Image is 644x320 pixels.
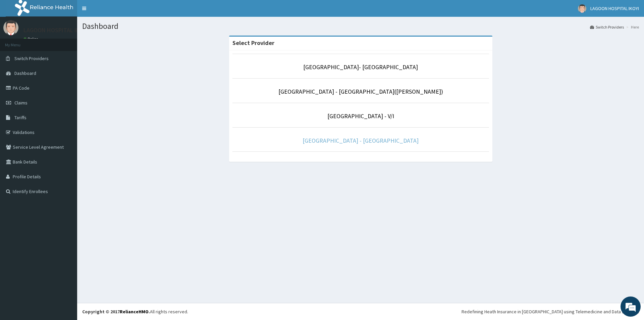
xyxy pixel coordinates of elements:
[14,115,26,121] span: Tariffs
[578,4,586,13] img: User Image
[303,137,419,144] a: [GEOGRAPHIC_DATA] - [GEOGRAPHIC_DATA]
[278,88,443,95] a: [GEOGRAPHIC_DATA] - [GEOGRAPHIC_DATA]([PERSON_NAME])
[625,24,639,30] li: Here
[77,303,644,320] footer: All rights reserved.
[3,20,18,35] img: User Image
[14,100,28,106] span: Claims
[590,24,624,30] a: Switch Providers
[82,22,639,31] h1: Dashboard
[232,39,274,47] strong: Select Provider
[327,112,394,120] a: [GEOGRAPHIC_DATA] - V/I
[14,55,49,61] span: Switch Providers
[82,309,150,315] strong: Copyright © 2017 .
[303,63,418,71] a: [GEOGRAPHIC_DATA]- [GEOGRAPHIC_DATA]
[590,5,639,11] span: LAGOON HOSPITAL IKOYI
[23,27,88,33] p: LAGOON HOSPITAL IKOYI
[120,309,149,315] a: RelianceHMO
[23,37,40,41] a: Online
[462,308,639,315] div: Redefining Heath Insurance in [GEOGRAPHIC_DATA] using Telemedicine and Data Science!
[14,70,36,76] span: Dashboard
